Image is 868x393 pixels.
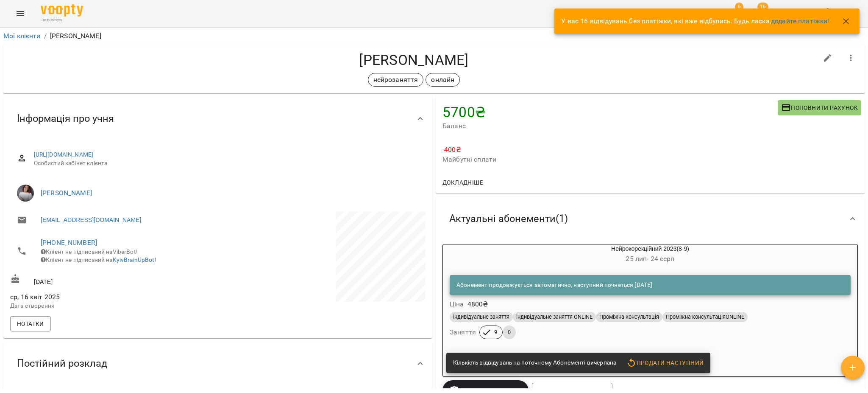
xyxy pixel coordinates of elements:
[41,239,97,247] a: [PHONE_NUMBER]
[626,358,704,368] span: Продати наступний
[771,17,829,25] a: додайте платіжки!
[44,31,47,41] li: /
[3,31,865,41] nav: breadcrumb
[17,185,34,202] img: Катерина Стрій
[3,32,41,40] a: Мої клієнти
[453,355,616,371] div: Кількість відвідувань на поточному Абонементі вичерпана
[41,189,92,197] a: [PERSON_NAME]
[489,328,502,336] span: 9
[17,112,114,125] span: Інформація про учня
[34,151,94,158] a: [URL][DOMAIN_NAME]
[41,4,83,17] img: Voopty Logo
[449,212,568,225] span: Актуальні абонементи ( 1 )
[735,3,743,11] span: 6
[442,154,858,165] span: Майбутні сплати
[757,3,768,11] span: 16
[467,299,488,309] p: 4800 ₴
[450,326,476,338] h6: Заняття
[442,145,858,155] p: -400 ₴
[513,313,596,321] span: індивідуальне заняття ONLINE
[439,175,487,190] button: Докладніше
[503,328,516,336] span: 0
[778,100,861,115] button: Поповнити рахунок
[113,256,155,263] a: KyivBrainUpBot
[10,316,51,331] button: Нотатки
[431,75,454,85] p: онлайн
[41,17,83,23] span: For Business
[41,256,156,263] span: Клієнт не підписаний на !
[10,302,216,310] p: Дата створення
[596,313,662,321] span: Проміжна консультація
[17,357,107,370] span: Постійний розклад
[41,248,138,255] span: Клієнт не підписаний на ViberBot!
[17,319,44,329] span: Нотатки
[561,16,829,26] p: У вас 16 відвідувань без платіжки, які вже відбулись. Будь ласка,
[442,177,483,188] span: Докладніше
[443,244,857,349] button: Нейрокорекційний 2023(8-9)25 лип- 24 серпАбонемент продовжується автоматично, наступний почнеться...
[50,31,101,41] p: [PERSON_NAME]
[34,159,419,168] span: Особистий кабінет клієнта
[626,255,674,263] span: 25 лип - 24 серп
[450,313,513,321] span: індивідуальне заняття
[10,3,31,24] button: Menu
[456,278,652,293] div: Абонемент продовжується автоматично, наступний почнеться [DATE]
[436,197,865,241] div: Актуальні абонементи(1)
[368,73,424,87] div: нейрозаняття
[450,298,464,310] h6: Ціна
[10,51,818,69] h4: [PERSON_NAME]
[426,73,460,87] div: онлайн
[662,313,748,321] span: Проміжна консультаціяONLINE
[781,103,858,113] span: Поповнити рахунок
[3,342,432,385] div: Постійний розклад
[442,121,778,131] span: Баланс
[10,292,216,302] span: ср, 16 квіт 2025
[3,97,432,140] div: Інформація про учня
[8,272,218,288] div: [DATE]
[442,104,778,121] h4: 5700 ₴
[623,355,707,371] button: Продати наступний
[41,216,141,224] a: [EMAIL_ADDRESS][DOMAIN_NAME]
[373,75,418,85] p: нейрозаняття
[443,244,857,265] div: Нейрокорекційний 2023(8-9)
